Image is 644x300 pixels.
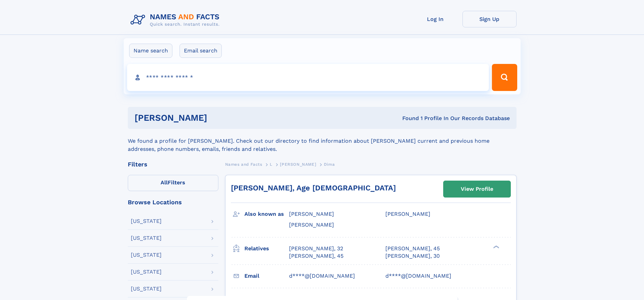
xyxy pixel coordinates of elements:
[280,160,316,168] a: [PERSON_NAME]
[270,160,272,168] a: L
[289,222,334,228] span: [PERSON_NAME]
[324,162,335,167] span: Dima
[244,208,289,220] h3: Also known as
[385,252,440,260] a: [PERSON_NAME], 30
[231,184,396,192] a: [PERSON_NAME], Age [DEMOGRAPHIC_DATA]
[161,179,168,186] span: All
[128,129,517,153] div: We found a profile for [PERSON_NAME]. Check out our directory to find information about [PERSON_N...
[385,245,440,252] a: [PERSON_NAME], 45
[270,162,272,167] span: L
[244,243,289,254] h3: Relatives
[225,160,262,168] a: Names and Facts
[128,161,218,167] div: Filters
[128,199,218,205] div: Browse Locations
[127,64,489,91] input: search input
[461,181,493,197] div: View Profile
[408,11,462,27] a: Log In
[444,181,510,197] a: View Profile
[280,162,316,167] span: [PERSON_NAME]
[131,286,162,292] div: [US_STATE]
[289,245,343,252] a: [PERSON_NAME], 32
[135,114,305,122] h1: [PERSON_NAME]
[492,245,500,249] div: ❯
[385,211,430,217] span: [PERSON_NAME]
[131,269,162,275] div: [US_STATE]
[180,44,222,58] label: Email search
[462,11,517,27] a: Sign Up
[128,11,225,29] img: Logo Names and Facts
[128,175,218,191] label: Filters
[289,252,343,260] a: [PERSON_NAME], 45
[131,252,162,258] div: [US_STATE]
[131,235,162,241] div: [US_STATE]
[289,211,334,217] span: [PERSON_NAME]
[129,44,172,58] label: Name search
[492,64,517,91] button: Search Button
[244,270,289,282] h3: Email
[305,115,510,122] div: Found 1 Profile In Our Records Database
[131,218,162,224] div: [US_STATE]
